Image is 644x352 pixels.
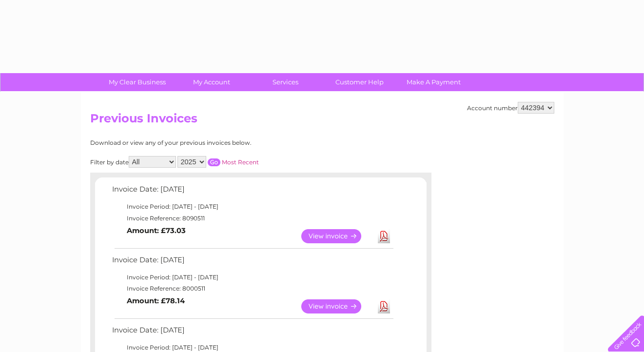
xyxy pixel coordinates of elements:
[127,296,185,305] b: Amount: £78.14
[301,299,373,313] a: View
[319,73,400,91] a: Customer Help
[110,324,395,342] td: Invoice Date: [DATE]
[378,229,390,243] a: Download
[378,299,390,313] a: Download
[245,73,326,91] a: Services
[90,112,554,130] h2: Previous Invoices
[127,226,186,235] b: Amount: £73.03
[110,254,395,272] td: Invoice Date: [DATE]
[110,283,395,294] td: Invoice Reference: 8000511
[90,156,346,168] div: Filter by date
[110,183,395,201] td: Invoice Date: [DATE]
[110,201,395,213] td: Invoice Period: [DATE] - [DATE]
[110,213,395,224] td: Invoice Reference: 8090511
[171,73,252,91] a: My Account
[301,229,373,243] a: View
[110,272,395,283] td: Invoice Period: [DATE] - [DATE]
[90,139,346,146] div: Download or view any of your previous invoices below.
[222,158,259,166] a: Most Recent
[97,73,177,91] a: My Clear Business
[393,73,474,91] a: Make A Payment
[467,102,554,114] div: Account number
